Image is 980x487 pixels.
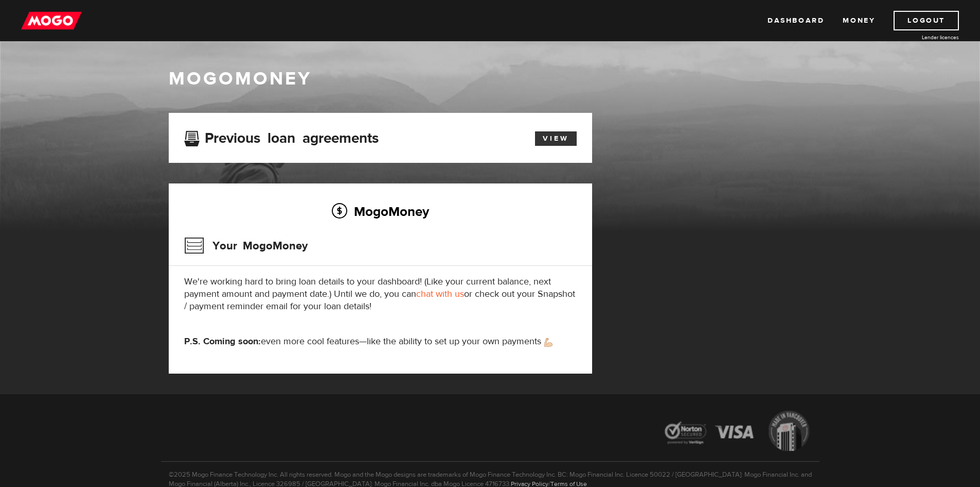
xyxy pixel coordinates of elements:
h2: MogoMoney [184,200,577,222]
h3: Previous loan agreements [184,130,379,143]
a: View [535,131,577,146]
strong: P.S. Coming soon: [184,335,261,347]
a: chat with us [416,288,464,300]
a: Logout [894,11,959,30]
a: Dashboard [768,11,824,30]
img: strong arm emoji [544,338,553,347]
h3: Your MogoMoney [184,232,308,259]
img: mogo_logo-11ee424be714fa7cbb0f0f49df9e16ec.png [21,11,82,30]
a: Money [843,11,875,30]
p: We're working hard to bring loan details to your dashboard! (Like your current balance, next paym... [184,276,577,313]
h1: MogoMoney [169,68,812,90]
img: legal-icons-92a2ffecb4d32d839781d1b4e4802d7b.png [655,403,819,461]
p: even more cool features—like the ability to set up your own payments [184,335,577,348]
iframe: LiveChat chat widget [774,247,980,487]
a: Lender licences [882,33,959,41]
